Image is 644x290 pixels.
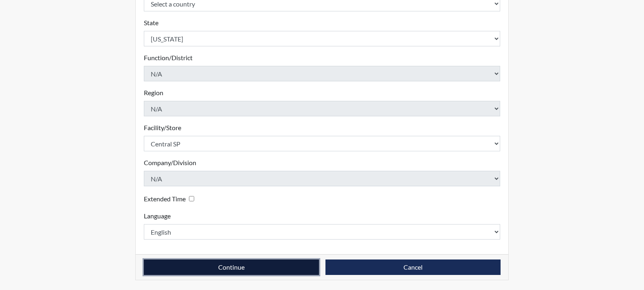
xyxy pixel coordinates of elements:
[325,259,501,275] button: Cancel
[144,53,193,63] label: Function/District
[144,194,186,204] label: Extended Time
[144,259,319,275] button: Continue
[144,88,163,98] label: Region
[144,211,171,221] label: Language
[144,193,197,205] div: Checking this box will provide the interviewee with an accomodation of extra time to answer each ...
[144,158,196,168] label: Company/Division
[144,18,158,28] label: State
[144,123,181,133] label: Facility/Store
